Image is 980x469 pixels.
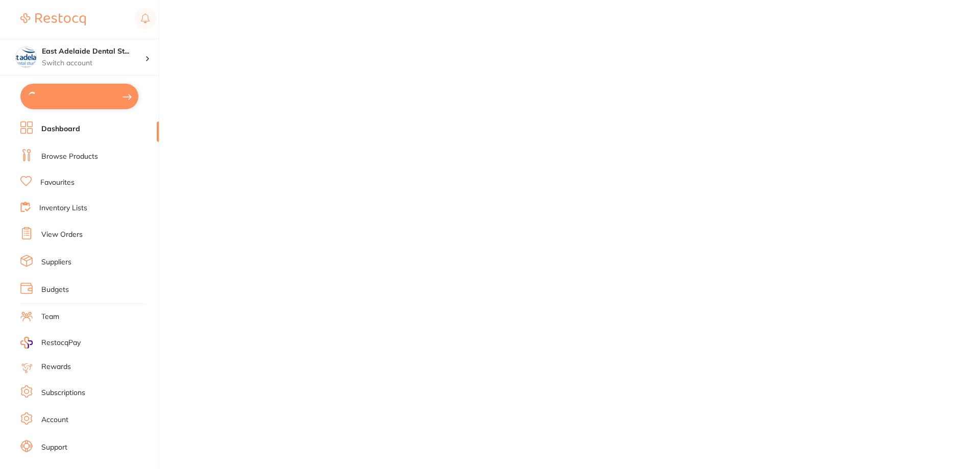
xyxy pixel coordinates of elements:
a: Budgets [41,285,69,295]
a: Browse Products [41,152,98,162]
a: Favourites [40,178,75,188]
a: Restocq Logo [20,8,86,31]
a: Dashboard [41,124,80,134]
span: RestocqPay [41,338,81,348]
img: RestocqPay [20,337,33,349]
img: East Adelaide Dental Studio [16,47,36,67]
h4: East Adelaide Dental Studio [42,46,145,57]
a: Suppliers [41,257,71,267]
a: RestocqPay [20,337,81,349]
a: Subscriptions [41,388,85,398]
a: Account [41,415,68,425]
p: Switch account [42,58,145,68]
a: Team [41,312,59,322]
a: Inventory Lists [39,203,87,213]
a: View Orders [41,230,83,240]
a: Rewards [41,362,71,372]
img: Restocq Logo [20,13,86,26]
a: Support [41,442,67,453]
